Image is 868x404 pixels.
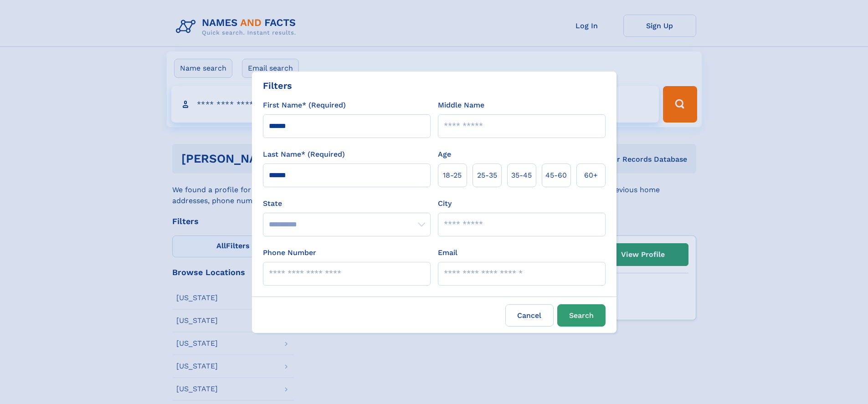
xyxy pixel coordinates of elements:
[438,247,457,258] label: Email
[557,304,606,327] button: Search
[263,79,292,92] div: Filters
[443,170,462,181] span: 18‑25
[584,170,598,181] span: 60+
[438,149,451,160] label: Age
[505,304,554,327] label: Cancel
[438,198,452,209] label: City
[545,170,567,181] span: 45‑60
[438,100,484,111] label: Middle Name
[477,170,497,181] span: 25‑35
[263,247,316,258] label: Phone Number
[263,198,431,209] label: State
[263,149,345,160] label: Last Name* (Required)
[511,170,532,181] span: 35‑45
[263,100,346,111] label: First Name* (Required)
